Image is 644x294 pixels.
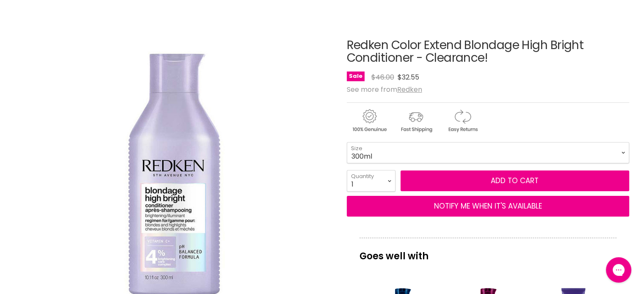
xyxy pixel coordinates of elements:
span: See more from [347,85,422,94]
button: Add to cart [401,170,629,192]
select: Quantity [347,170,395,191]
span: Add to cart [491,176,539,186]
a: Redken [397,85,422,94]
h1: Redken Color Extend Blondage High Bright Conditioner - Clearance! [347,39,629,65]
span: $32.55 [398,72,419,82]
iframe: Gorgias live chat messenger [602,254,636,286]
button: NOTIFY ME WHEN IT'S AVAILABLE [347,196,629,217]
img: genuine.gif [347,108,392,134]
span: Sale [347,71,365,81]
span: $46.00 [371,72,394,82]
img: shipping.gif [393,108,438,134]
p: Goes well with [359,238,616,266]
img: returns.gif [440,108,485,134]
